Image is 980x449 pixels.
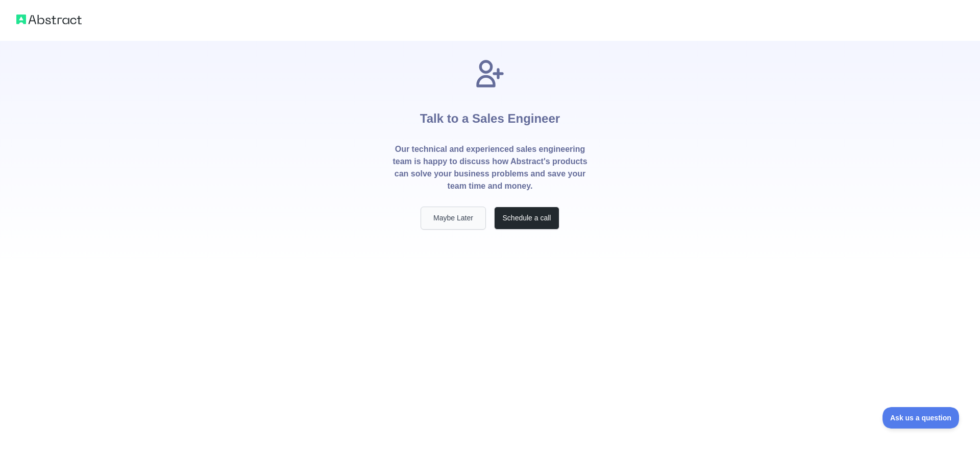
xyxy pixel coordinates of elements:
[883,407,960,429] iframe: Toggle Customer Support
[392,143,588,192] p: Our technical and experienced sales engineering team is happy to discuss how Abstract's products ...
[420,90,560,143] h1: Talk to a Sales Engineer
[16,12,82,27] img: Abstract logo
[494,207,559,230] button: Schedule a call
[421,207,486,230] button: Maybe Later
